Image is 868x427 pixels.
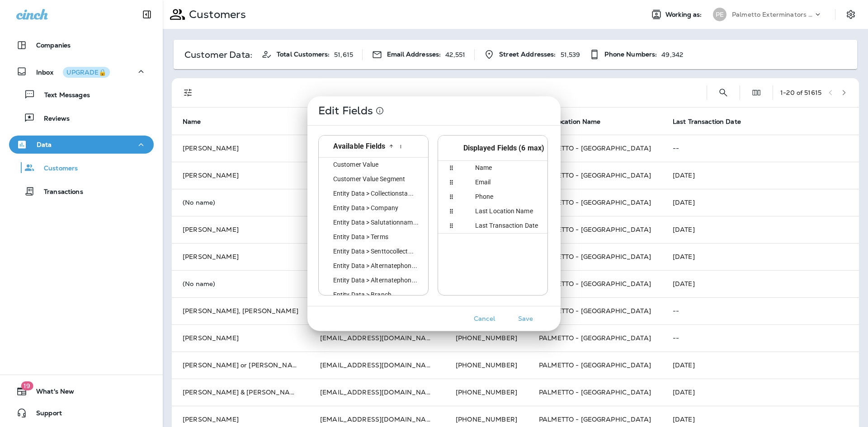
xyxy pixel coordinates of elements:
[464,178,491,186] span: Email
[322,248,414,255] span: Entity Data > Senttocollect...
[467,312,501,326] button: Cancel
[322,273,427,287] div: Entity Data > Alternatephoneextension
[322,204,398,211] span: Entity Data > Company
[322,262,417,269] span: Entity Data > Alternatephon...
[396,142,406,151] button: Available Fields column menu
[322,219,419,226] span: Entity Data > Salutationnam...
[323,142,386,150] div: Available Fields
[322,277,417,284] span: Entity Data > Alternatephon...
[464,207,533,215] span: Last Location Name
[464,222,538,229] span: Last Transaction Date
[322,161,378,168] span: Customer Value
[387,141,396,151] button: Sort
[464,164,492,171] span: Name
[509,312,542,326] button: Save
[375,106,384,115] div: Click on a field to add or remove it.
[464,193,493,200] span: Phone
[322,216,427,230] div: Entity Data > Salutationname
[322,233,388,240] span: Entity Data > Terms
[322,175,405,183] span: Customer Value Segment
[322,187,427,201] div: Entity Data > Collectionstage
[322,244,427,258] div: Entity Data > Senttocollectionagency
[463,144,544,152] div: Displayed Fields (6 max)
[322,259,427,273] div: Entity Data > Alternatephone
[322,190,414,197] span: Entity Data > Collectionsta...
